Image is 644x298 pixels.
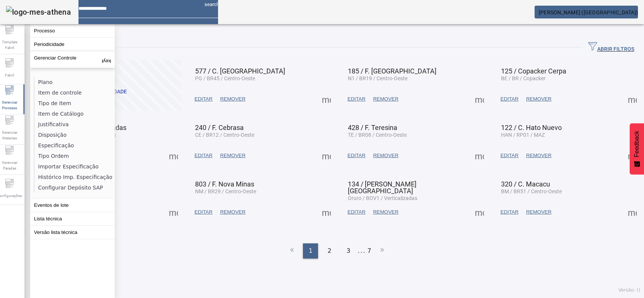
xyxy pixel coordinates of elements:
button: EDITAR [497,92,523,106]
button: Mais [473,205,486,219]
li: 7 [367,243,371,258]
span: PG / BR45 / Centro-Oeste [195,75,255,81]
span: BE / BR / Copacker [501,75,546,81]
span: 2 [327,246,331,255]
li: Tipo Ordem [34,151,114,161]
span: 240 / F. Cebrasa [195,124,244,131]
span: REMOVER [220,208,245,216]
button: REMOVER [216,205,249,219]
button: Mais [473,149,486,162]
span: REMOVER [526,208,551,216]
span: REMOVER [373,152,398,159]
span: EDITAR [501,95,519,103]
button: REMOVER [522,149,555,162]
span: TE / BR08 / Centro-Oeste [348,132,407,138]
button: REMOVER [369,92,402,106]
span: 3 [347,246,350,255]
span: EDITAR [347,95,366,103]
button: Mais [320,149,333,162]
li: Histórico Imp. Especificação [34,172,114,182]
span: REMOVER [220,152,245,159]
button: EDITAR [191,205,217,219]
button: REMOVER [369,205,402,219]
span: 803 / F. Nova Minas [195,180,254,188]
span: 428 / F. Teresina [348,124,397,131]
button: Lista técnica [30,212,115,225]
button: REMOVER [522,92,555,106]
span: EDITAR [347,152,366,159]
button: EDITAR [191,92,217,106]
span: EDITAR [195,152,213,159]
span: 134 / [PERSON_NAME] [GEOGRAPHIC_DATA] [348,180,417,195]
button: EDITAR [344,149,369,162]
span: 185 / F. [GEOGRAPHIC_DATA] [348,67,437,75]
span: HAN / RP01 / MAZ [501,132,545,138]
button: Mais [320,92,333,106]
span: EDITAR [501,208,519,216]
span: 320 / C. Macacu [501,180,550,188]
button: Mais [320,205,333,219]
button: REMOVER [522,205,555,219]
li: Item de controle [34,87,114,98]
span: 125 / Copacker Cerpa [501,67,566,75]
button: Mais [626,205,639,219]
button: Gerenciar Controle [30,51,115,68]
span: EDITAR [195,208,213,216]
span: CE / BR12 / Centro-Oeste [195,132,254,138]
button: ABRIR FILTROS [582,41,640,54]
span: NM / BR29 / Centro-Oeste [195,188,256,194]
li: Plano [34,77,114,87]
span: EDITAR [501,152,519,159]
mat-icon: keyboard_arrow_up [102,55,111,64]
button: REMOVER [369,149,402,162]
span: REMOVER [373,208,398,216]
span: REMOVER [526,95,551,103]
span: REMOVER [526,152,551,159]
span: Feedback [633,131,640,157]
button: Mais [626,92,639,106]
li: Importar Especificação [34,161,114,172]
img: logo-mes-athena [6,6,71,18]
span: Fabril [3,70,16,80]
button: Mais [167,149,180,162]
span: BM / BR51 / Centro-Oeste [501,188,562,194]
li: Item de Catálogo [34,109,114,119]
span: REMOVER [220,95,245,103]
button: REMOVER [216,149,249,162]
li: Configurar Depósito SAP [34,182,114,193]
li: Especificação [34,140,114,151]
button: Versão lista técnica [30,226,115,239]
span: REMOVER [373,95,398,103]
button: Mais [167,205,180,219]
button: Mais [626,149,639,162]
button: Periodicidade [30,38,115,51]
span: 577 / C. [GEOGRAPHIC_DATA] [195,67,285,75]
button: EDITAR [497,149,523,162]
button: EDITAR [344,92,369,106]
span: ABRIR FILTROS [588,42,634,53]
li: ... [358,243,366,258]
button: EDITAR [191,149,217,162]
span: N1 / BR19 / Centro-Oeste [348,75,407,81]
li: Tipo de Item [34,98,114,109]
span: EDITAR [195,95,213,103]
button: Eventos de lote [30,199,115,212]
span: Versão: () [618,287,640,293]
li: Disposição [34,130,114,140]
span: [PERSON_NAME] ([GEOGRAPHIC_DATA]) [539,9,638,15]
span: EDITAR [347,208,366,216]
li: Justificativa [34,119,114,130]
button: EDITAR [344,205,369,219]
span: 122 / C. Hato Nuevo [501,124,562,131]
button: Mais [473,92,486,106]
button: Feedback - Mostrar pesquisa [630,123,644,174]
button: EDITAR [497,205,523,219]
button: REMOVER [216,92,249,106]
button: Processo [30,24,115,37]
